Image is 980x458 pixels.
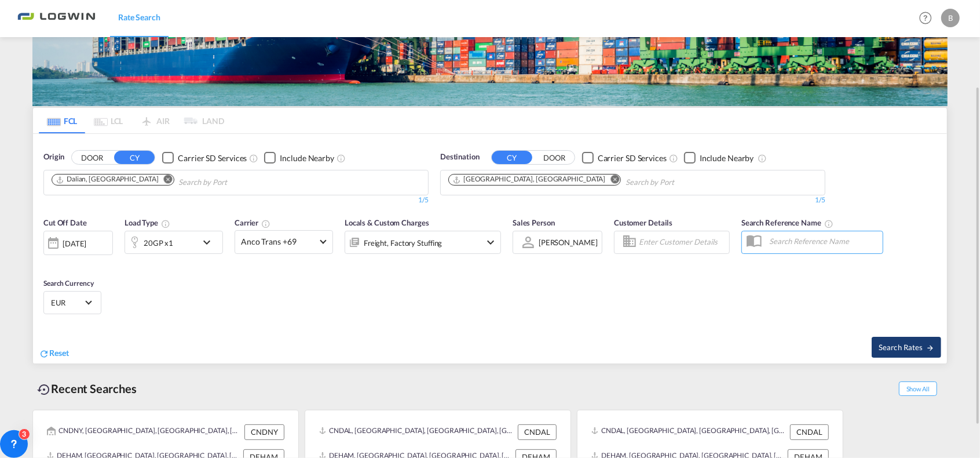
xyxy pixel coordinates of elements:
[50,294,95,311] md-select: Select Currency: € EUREuro
[200,235,220,249] md-icon: icon-chevron-down
[639,234,726,251] input: Enter Customer Details
[440,195,825,205] div: 1/5
[49,348,69,358] span: Reset
[50,170,294,192] md-chips-wrap: Chips container. Use arrow keys to select chips.
[452,175,608,184] div: Press delete to remove this chip.
[264,151,334,163] md-checkbox: Checkbox No Ink
[484,235,498,249] md-icon: icon-chevron-down
[614,218,672,227] span: Customer Details
[603,175,620,186] button: Remove
[114,151,155,164] button: CY
[280,152,334,164] div: Include Nearby
[43,231,113,255] div: [DATE]
[17,5,96,31] img: bc73a0e0d8c111efacd525e4c8ad7d32.png
[447,170,740,192] md-chips-wrap: Chips container. Use arrow keys to select chips.
[63,238,86,249] div: [DATE]
[926,344,934,352] md-icon: icon-arrow-right
[591,424,787,439] div: CNDAL, Dalian, China, Greater China & Far East Asia, Asia Pacific
[513,218,555,227] span: Sales Person
[669,154,678,163] md-icon: Unchecked: Search for CY (Container Yard) services for all selected carriers.Checked : Search for...
[534,151,575,165] button: DOOR
[539,238,598,247] div: [PERSON_NAME]
[899,381,937,396] span: Show All
[125,231,223,254] div: 20GP x1icon-chevron-down
[161,219,170,228] md-icon: icon-information-outline
[56,175,159,184] div: Dalian, CNDAL
[125,218,170,227] span: Load Type
[144,235,173,251] div: 20GP x1
[916,8,935,28] span: Help
[790,424,829,439] div: CNDAL
[43,218,87,227] span: Cut Off Date
[518,424,557,439] div: CNDAL
[337,154,346,163] md-icon: Unchecked: Ignores neighbouring ports when fetching rates.Checked : Includes neighbouring ports w...
[582,151,667,163] md-checkbox: Checkbox No Ink
[364,235,443,251] div: Freight Factory Stuffing
[43,279,94,288] span: Search Currency
[440,151,480,163] span: Destination
[43,151,64,163] span: Origin
[941,9,960,27] div: B
[824,219,833,228] md-icon: Your search will be saved by the below given name
[763,232,883,250] input: Search Reference Name
[452,175,605,184] div: Hamburg, DEHAM
[684,151,754,163] md-checkbox: Checkbox No Ink
[118,12,160,22] span: Rate Search
[244,424,284,439] div: CNDNY
[319,424,515,439] div: CNDAL, Dalian, China, Greater China & Far East Asia, Asia Pacific
[741,218,833,227] span: Search Reference Name
[879,343,934,352] span: Search Rates
[345,231,501,254] div: Freight Factory Stuffingicon-chevron-down
[156,175,174,186] button: Remove
[537,234,599,250] md-select: Sales Person: Brigitte Hacker
[47,424,242,439] div: CNDNY, Danyang, JS, China, Greater China & Far East Asia, Asia Pacific
[162,151,247,163] md-checkbox: Checkbox No Ink
[492,151,532,164] button: CY
[39,347,69,360] div: icon-refreshReset
[598,152,667,164] div: Carrier SD Services
[39,108,224,133] md-pagination-wrapper: Use the left and right arrow keys to navigate between tabs
[72,151,112,165] button: DOOR
[43,253,52,269] md-datepicker: Select
[39,348,49,359] md-icon: icon-refresh
[51,297,83,308] span: EUR
[345,218,429,227] span: Locals & Custom Charges
[872,337,941,358] button: Search Ratesicon-arrow-right
[179,173,289,192] input: Chips input.
[43,195,429,205] div: 1/5
[178,152,247,164] div: Carrier SD Services
[32,376,141,402] div: Recent Searches
[700,152,754,164] div: Include Nearby
[37,383,51,397] md-icon: icon-backup-restore
[261,219,270,228] md-icon: The selected Trucker/Carrierwill be displayed in the rate results If the rates are from another f...
[758,154,767,163] md-icon: Unchecked: Ignores neighbouring ports when fetching rates.Checked : Includes neighbouring ports w...
[916,8,941,29] div: Help
[39,108,85,133] md-tab-item: FCL
[235,218,270,227] span: Carrier
[249,154,258,163] md-icon: Unchecked: Search for CY (Container Yard) services for all selected carriers.Checked : Search for...
[56,175,161,184] div: Press delete to remove this chip.
[241,236,316,248] span: Anco Trans +69
[33,134,947,363] div: OriginDOOR CY Checkbox No InkUnchecked: Search for CY (Container Yard) services for all selected ...
[626,173,736,192] input: Chips input.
